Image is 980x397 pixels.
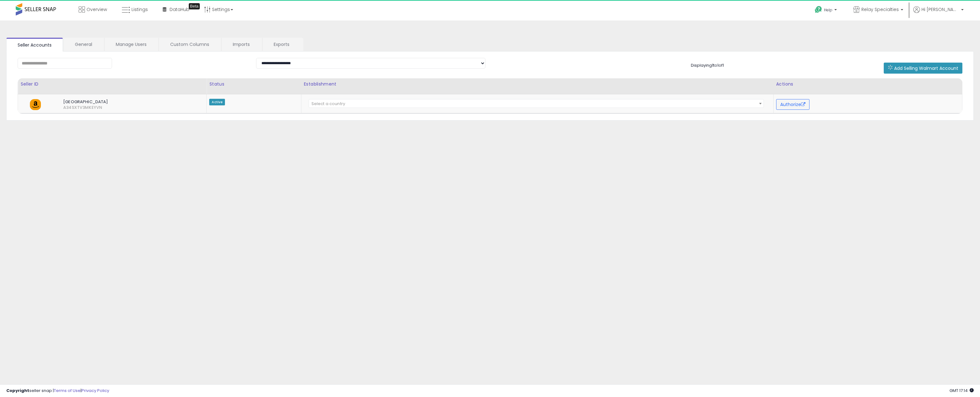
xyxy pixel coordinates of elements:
[884,63,962,74] button: Add Selling Walmart Account
[159,38,221,51] a: Custom Columns
[189,3,200,9] div: Tooltip anchor
[776,99,809,110] button: Authorize
[209,99,225,105] span: Active
[776,81,960,87] div: Actions
[209,81,298,87] div: Status
[913,6,964,20] a: Hi [PERSON_NAME]
[59,99,192,105] span: [GEOGRAPHIC_DATA]
[311,101,345,107] span: Select a country
[815,6,822,14] i: Get Help
[30,99,41,110] img: amazon.png
[104,38,158,51] a: Manage Users
[87,6,107,13] span: Overview
[921,6,959,13] span: Hi [PERSON_NAME]
[262,38,303,51] a: Exports
[304,81,771,87] div: Establishment
[691,62,724,68] span: Displaying 1 to 1 of 1
[59,105,81,110] span: A34SXTV3MKEYVN
[20,81,204,87] div: Seller ID
[221,38,261,51] a: Imports
[64,38,104,51] a: General
[6,38,63,52] a: Seller Accounts
[170,6,189,13] span: DataHub
[861,6,899,13] span: Relay Specialties
[132,6,148,13] span: Listings
[894,65,958,71] span: Add Selling Walmart Account
[810,1,843,20] a: Help
[824,7,832,13] span: Help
